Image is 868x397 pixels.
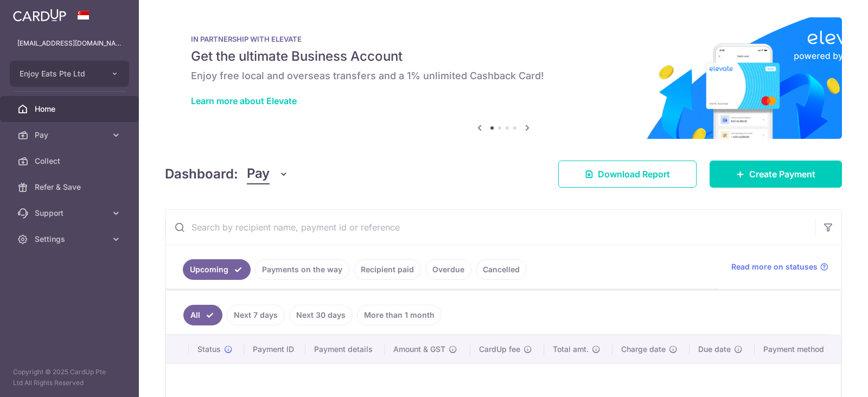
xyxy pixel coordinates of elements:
a: Next 7 days [227,305,285,325]
span: Home [35,104,106,114]
th: Payment details [305,335,385,363]
span: Refer & Save [35,182,106,193]
th: Payment ID [244,335,305,363]
span: Pay [247,164,270,184]
input: Search by recipient name, payment id or reference [165,210,815,245]
span: Create Payment [749,168,815,181]
a: Create Payment [710,161,842,188]
a: Cancelled [476,259,527,280]
span: Status [197,344,221,355]
a: Read more on statuses [731,261,828,272]
span: Collect [35,156,106,167]
a: Next 30 days [289,305,353,325]
span: Enjoy Eats Pte Ltd [20,68,100,79]
span: Support [35,208,106,219]
span: Total amt. [553,344,589,355]
a: All [183,305,222,325]
span: Settings [35,234,106,245]
button: Pay [247,164,289,184]
p: IN PARTNERSHIP WITH ELEVATE [191,35,816,43]
img: Renovation banner [165,17,842,139]
th: Payment method [755,335,841,363]
a: More than 1 month [357,305,442,325]
img: CardUp [13,9,66,22]
a: Payments on the way [255,259,349,280]
span: Due date [698,344,731,355]
button: Enjoy Eats Pte Ltd [10,61,129,87]
a: Download Report [558,161,697,188]
h5: Get the ultimate Business Account [191,48,816,65]
a: Upcoming [183,259,251,280]
a: Learn more about Elevate [191,95,297,106]
a: Overdue [425,259,471,280]
span: CardUp fee [479,344,520,355]
span: Amount & GST [393,344,445,355]
h4: Dashboard: [165,164,238,184]
span: Charge date [621,344,666,355]
span: Read more on statuses [731,261,818,272]
span: Download Report [598,168,670,181]
h6: Enjoy free local and overseas transfers and a 1% unlimited Cashback Card! [191,69,816,82]
a: Recipient paid [354,259,421,280]
p: [EMAIL_ADDRESS][DOMAIN_NAME] [17,38,122,49]
span: Pay [35,130,106,140]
